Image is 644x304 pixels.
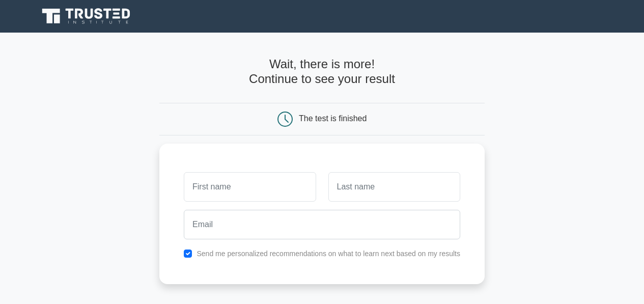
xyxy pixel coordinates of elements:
[184,172,316,202] input: First name
[299,114,367,123] div: The test is finished
[184,210,460,239] input: Email
[159,57,485,87] h4: Wait, there is more! Continue to see your result
[328,172,460,202] input: Last name
[197,250,460,258] label: Send me personalized recommendations on what to learn next based on my results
